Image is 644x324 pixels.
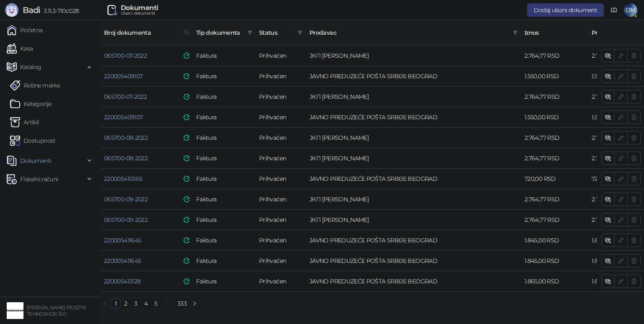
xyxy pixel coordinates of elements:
td: 1.845,00 RSD [521,251,588,271]
img: e-Faktura [184,196,190,202]
img: 64x64-companyLogo-68805acf-9e22-4a20-bcb3-9756868d3d19.jpeg [7,302,23,319]
td: Faktura [193,271,256,292]
img: Artikli [10,117,20,127]
span: left [103,301,108,306]
a: Kasa [7,40,33,57]
th: Broj dokumenta [101,20,193,46]
a: 5 [151,299,161,308]
td: Prihvaćen [256,87,306,107]
div: Dokumenti [121,5,158,11]
td: Faktura [193,169,256,189]
td: 1.865,00 RSD [521,271,588,292]
img: e-Faktura [184,53,190,59]
a: 2 [121,299,130,308]
th: Iznos [521,20,588,46]
td: 1.550,00 RSD [521,107,588,128]
td: ЈКП СТАНДАРД ШИД [306,148,521,169]
a: 333 [175,299,189,308]
td: Prihvaćen [256,107,306,128]
span: right [192,301,197,306]
li: 333 [174,298,190,309]
td: Prihvaćen [256,230,306,251]
td: JAVNO PREDUZEĆE POŠTA SRBIJE BEOGRAD [306,271,521,292]
a: 065700-07-2022 [104,93,147,100]
td: 2.764,77 RSD [521,148,588,169]
img: e-Faktura [184,176,190,182]
td: Prihvaćen [256,251,306,271]
img: e-Faktura [184,217,190,223]
span: Prodavac [309,28,509,37]
li: 4 [141,298,151,309]
a: 220005410365 [104,175,142,183]
span: filter [246,26,254,39]
td: JAVNO PREDUZEĆE POŠTA SRBIJE BEOGRAD [306,66,521,87]
td: Prihvaćen [256,210,306,230]
td: Faktura [193,46,256,66]
span: Katalog [20,59,42,75]
td: ЈКП СТАНДАРД ШИД [306,189,521,210]
li: 2 [121,298,131,309]
img: e-Faktura [184,73,190,79]
td: Faktura [193,66,256,87]
td: Faktura [193,210,256,230]
span: 3.11.3-710c028 [40,7,79,15]
a: 065700-09-2022 [104,216,148,224]
td: Prihvaćen [256,128,306,148]
a: 220005409107 [104,113,143,121]
span: Broj dokumenta [104,28,180,37]
span: filter [298,30,303,35]
span: Tip dokumenta [196,28,244,37]
span: filter [247,30,252,35]
td: JAVNO PREDUZEĆE POŠTA SRBIJE BEOGRAD [306,251,521,271]
td: ЈКП СТАНДАРД ШИД [306,87,521,107]
a: 220005411645 [104,237,141,244]
a: Dokumentacija [607,3,621,17]
a: 065700-08-2022 [104,134,148,141]
a: 4 [141,299,151,308]
a: Početna [7,22,43,39]
td: 2.764,77 RSD [521,46,588,66]
img: e-Faktura [184,258,190,264]
td: Prihvaćen [256,148,306,169]
a: ArtikliArtikli [10,114,39,131]
td: ЈКП СТАНДАРД ШИД [306,46,521,66]
li: 5 [151,298,161,309]
a: 1 [111,299,120,308]
a: 220005409107 [104,72,143,80]
td: JAVNO PREDUZEĆE POŠTA SRBIJE BEOGRAD [306,169,521,189]
span: filter [513,30,518,35]
small: [PERSON_NAME] PR, SZTR TEHNOSHOP, ŠID [27,305,86,317]
span: Dodaj ulazni dokument [534,6,597,14]
a: 065700-07-2022 [104,52,147,59]
li: Sledećih 5 Strana [161,298,174,309]
span: Badi [23,5,40,15]
td: 720,00 RSD [521,169,588,189]
li: Sledeća strana [190,298,200,309]
td: JAVNO PREDUZEĆE POŠTA SRBIJE BEOGRAD [306,230,521,251]
td: Faktura [193,107,256,128]
td: Faktura [193,251,256,271]
td: Faktura [193,87,256,107]
span: Dokumenti [20,152,51,169]
img: e-Faktura [184,135,190,141]
td: 2.764,77 RSD [521,128,588,148]
span: Fiskalni računi [20,171,58,188]
th: Prodavac [306,20,521,46]
td: 2.764,77 RSD [521,210,588,230]
span: filter [296,26,304,39]
td: Prihvaćen [256,46,306,66]
img: e-Faktura [184,94,190,100]
td: Prihvaćen [256,271,306,292]
a: 3 [131,299,140,308]
td: 1.845,00 RSD [521,230,588,251]
button: Dodaj ulazni dokument [527,3,604,17]
td: Prihvaćen [256,66,306,87]
a: Dostupnost [10,132,56,149]
td: Prihvaćen [256,189,306,210]
a: 220005413128 [104,278,140,285]
td: 1.550,00 RSD [521,66,588,87]
td: Faktura [193,148,256,169]
td: 2.764,77 RSD [521,189,588,210]
img: Ulazni dokumenti [107,5,117,15]
li: Prethodna strana [101,298,111,309]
